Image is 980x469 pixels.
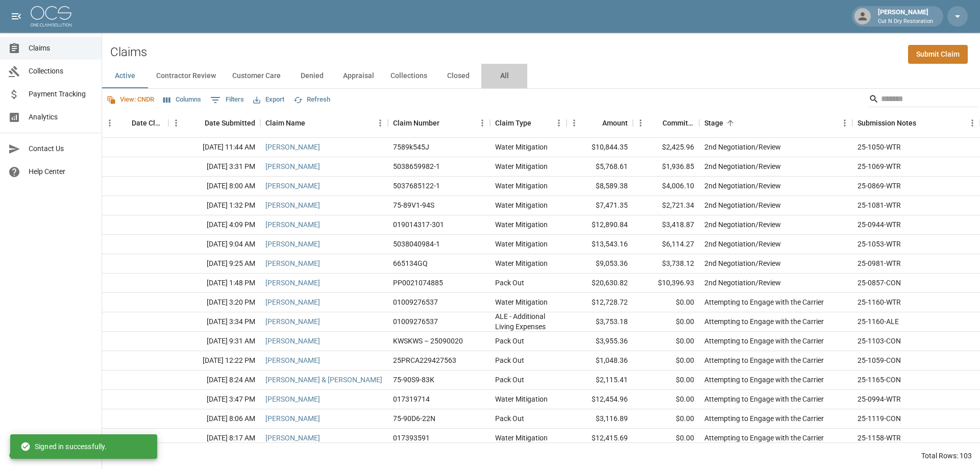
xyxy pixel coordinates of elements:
[168,429,260,448] div: [DATE] 8:17 AM
[878,17,933,26] p: Cut N Dry Restoration
[265,161,320,171] a: [PERSON_NAME]
[567,196,633,215] div: $7,471.35
[633,293,699,312] div: $0.00
[168,115,184,131] button: Menu
[704,413,824,424] div: Attempting to Engage with the Carrier
[704,109,723,137] div: Stage
[265,109,305,137] div: Claim Name
[393,200,434,210] div: 75-89V1-94S
[388,109,490,137] div: Claim Number
[265,219,320,230] a: [PERSON_NAME]
[704,181,781,191] div: 2nd Negotiation/Review
[857,336,901,346] div: 25-1103-CON
[857,200,901,210] div: 25-1081-WTR
[190,116,205,130] button: Sort
[567,351,633,371] div: $1,048.36
[857,181,901,191] div: 25-0869-WTR
[704,375,824,385] div: Attempting to Engage with the Carrier
[704,336,824,346] div: Attempting to Engage with the Carrier
[9,450,92,460] div: © 2025 One Claim Solution
[921,451,972,461] div: Total Rows: 103
[6,6,27,27] button: open drawer
[168,351,260,371] div: [DATE] 12:22 PM
[168,409,260,429] div: [DATE] 8:06 AM
[117,116,132,130] button: Sort
[393,316,438,327] div: 01009276537
[31,6,71,27] img: ocs-logo-white-transparent.png
[168,177,260,196] div: [DATE] 8:00 AM
[168,109,260,137] div: Date Submitted
[265,394,320,404] a: [PERSON_NAME]
[305,116,320,130] button: Sort
[265,200,320,210] a: [PERSON_NAME]
[224,64,289,88] button: Customer Care
[168,215,260,235] div: [DATE] 4:09 PM
[102,64,148,88] button: Active
[205,109,255,137] div: Date Submitted
[663,109,694,137] div: Committed Amount
[29,89,93,100] span: Payment Tracking
[633,332,699,351] div: $0.00
[704,433,824,443] div: Attempting to Engage with the Carrier
[704,161,781,171] div: 2nd Negotiation/Review
[633,177,699,196] div: $4,006.10
[704,239,781,249] div: 2nd Negotiation/Review
[704,200,781,210] div: 2nd Negotiation/Review
[852,109,980,137] div: Submission Notes
[495,433,548,443] div: Water Mitigation
[265,297,320,307] a: [PERSON_NAME]
[857,433,901,443] div: 25-1158-WTR
[393,433,430,443] div: 017393591
[857,239,901,249] div: 25-1053-WTR
[168,157,260,177] div: [DATE] 3:31 PM
[633,429,699,448] div: $0.00
[857,258,901,268] div: 25-0981-WTR
[857,355,901,365] div: 25-1059-CON
[602,109,628,137] div: Amount
[495,413,524,424] div: Pack Out
[857,375,901,385] div: 25-1165-CON
[567,115,582,131] button: Menu
[567,293,633,312] div: $12,728.72
[495,109,531,137] div: Claim Type
[633,351,699,371] div: $0.00
[567,215,633,235] div: $12,890.84
[633,109,699,137] div: Committed Amount
[495,181,548,191] div: Water Mitigation
[260,109,388,137] div: Claim Name
[874,7,937,26] div: [PERSON_NAME]
[393,219,444,230] div: 019014317-301
[633,115,648,131] button: Menu
[916,116,930,130] button: Sort
[393,355,456,365] div: 25PRCA229427563
[265,355,320,365] a: [PERSON_NAME]
[102,64,980,88] div: dynamic tabs
[633,371,699,390] div: $0.00
[495,161,548,171] div: Water Mitigation
[168,332,260,351] div: [DATE] 9:31 AM
[567,429,633,448] div: $12,415.69
[699,109,852,137] div: Stage
[168,196,260,215] div: [DATE] 1:32 PM
[393,297,438,307] div: 01009276537
[29,143,93,154] span: Contact Us
[567,409,633,429] div: $3,116.89
[104,92,157,108] button: View: CNDR
[633,409,699,429] div: $0.00
[965,115,980,131] button: Menu
[567,390,633,409] div: $12,454.96
[265,413,320,424] a: [PERSON_NAME]
[495,355,524,365] div: Pack Out
[704,394,824,404] div: Attempting to Engage with the Carrier
[869,91,978,109] div: Search
[704,142,781,152] div: 2nd Negotiation/Review
[29,43,93,54] span: Claims
[495,394,548,404] div: Water Mitigation
[495,219,548,230] div: Water Mitigation
[567,157,633,177] div: $5,768.61
[567,177,633,196] div: $8,589.38
[168,390,260,409] div: [DATE] 3:47 PM
[567,138,633,157] div: $10,844.35
[633,215,699,235] div: $3,418.87
[393,142,429,152] div: 7589k545J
